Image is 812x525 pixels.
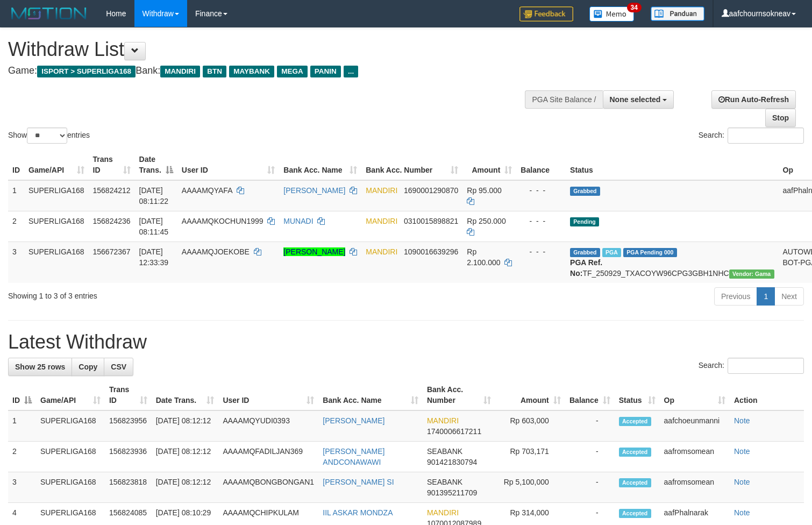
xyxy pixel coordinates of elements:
[8,380,36,410] th: ID: activate to sort column descending
[8,331,804,353] h1: Latest Withdraw
[566,242,778,283] td: TF_250929_TXACOYW96CPG3GBH1NHC
[728,127,804,144] input: Search:
[36,380,105,410] th: Game/API: activate to sort column ascending
[139,186,169,205] span: [DATE] 08:11:22
[462,150,516,180] th: Amount: activate to sort column ascending
[279,150,361,180] th: Bank Acc. Name: activate to sort column ascending
[218,442,318,472] td: AAAAMQFADILJAN369
[404,186,458,195] span: Copy 1690001290870 to clipboard
[615,380,660,410] th: Status: activate to sort column ascending
[79,363,97,371] span: Copy
[8,39,531,60] h1: Withdraw List
[627,3,642,12] span: 34
[361,150,462,180] th: Bank Acc. Number: activate to sort column ascending
[565,442,615,472] td: -
[8,5,90,22] img: MOTION_logo.png
[8,472,36,503] td: 3
[660,472,730,503] td: aafromsomean
[467,186,502,195] span: Rp 95.000
[427,416,459,425] span: MANDIRI
[565,410,615,442] td: -
[36,472,105,503] td: SUPERLIGA168
[519,6,573,22] img: Feedback.jpg
[8,286,330,301] div: Showing 1 to 3 of 3 entries
[104,358,133,376] a: CSV
[177,150,280,180] th: User ID: activate to sort column ascending
[495,442,565,472] td: Rp 703,171
[15,363,65,371] span: Show 25 rows
[467,217,505,225] span: Rp 250.000
[660,380,730,410] th: Op: activate to sort column ascending
[8,211,24,242] td: 2
[8,242,24,283] td: 3
[757,287,775,306] a: 1
[310,66,341,77] span: PANIN
[89,150,135,180] th: Trans ID: activate to sort column ascending
[729,269,774,279] span: Vendor URL: https://trx31.1velocity.biz
[728,358,804,374] input: Search:
[699,127,804,144] label: Search:
[570,258,602,278] b: PGA Ref. No:
[8,410,36,442] td: 1
[427,427,481,436] span: Copy 1740006617211 to clipboard
[427,478,462,486] span: SEABANK
[93,186,131,195] span: 156824212
[323,447,384,466] a: [PERSON_NAME] ANDCONAWAWI
[623,248,677,257] span: PGA Pending
[570,187,600,196] span: Grabbed
[699,358,804,374] label: Search:
[525,90,602,109] div: PGA Site Balance /
[93,217,131,225] span: 156824236
[105,472,152,503] td: 156823818
[711,90,796,109] a: Run Auto-Refresh
[152,410,219,442] td: [DATE] 08:12:12
[589,6,635,22] img: Button%20Memo.svg
[105,410,152,442] td: 156823956
[660,410,730,442] td: aafchoeunmanni
[182,186,232,195] span: AAAAMQYAFA
[467,247,500,267] span: Rp 2.100.000
[404,247,458,256] span: Copy 1090016639296 to clipboard
[8,180,24,211] td: 1
[8,150,24,180] th: ID
[423,380,495,410] th: Bank Acc. Number: activate to sort column ascending
[565,472,615,503] td: -
[516,150,566,180] th: Balance
[72,358,104,376] a: Copy
[283,186,345,195] a: [PERSON_NAME]
[610,95,661,104] span: None selected
[203,66,226,77] span: BTN
[366,186,397,195] span: MANDIRI
[734,447,750,456] a: Note
[521,185,561,196] div: - - -
[105,380,152,410] th: Trans ID: activate to sort column ascending
[318,380,423,410] th: Bank Acc. Name: activate to sort column ascending
[139,217,169,236] span: [DATE] 08:11:45
[730,380,804,410] th: Action
[404,217,458,225] span: Copy 0310015898821 to clipboard
[182,247,250,256] span: AAAAMQJOEKOBE
[323,478,394,486] a: [PERSON_NAME] SI
[521,246,561,257] div: - - -
[427,488,477,497] span: Copy 901395211709 to clipboard
[566,150,778,180] th: Status
[24,180,89,211] td: SUPERLIGA168
[734,478,750,486] a: Note
[427,447,462,456] span: SEABANK
[277,66,308,77] span: MEGA
[36,442,105,472] td: SUPERLIGA168
[619,448,651,457] span: Accepted
[570,217,599,226] span: Pending
[619,417,651,426] span: Accepted
[24,150,89,180] th: Game/API: activate to sort column ascending
[218,410,318,442] td: AAAAMQYUDI0393
[37,66,136,77] span: ISPORT > SUPERLIGA168
[8,358,72,376] a: Show 25 rows
[93,247,131,256] span: 156672367
[323,508,393,517] a: IIL ASKAR MONDZA
[8,127,90,144] label: Show entries
[427,458,477,466] span: Copy 901421830794 to clipboard
[8,442,36,472] td: 2
[24,211,89,242] td: SUPERLIGA168
[218,380,318,410] th: User ID: activate to sort column ascending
